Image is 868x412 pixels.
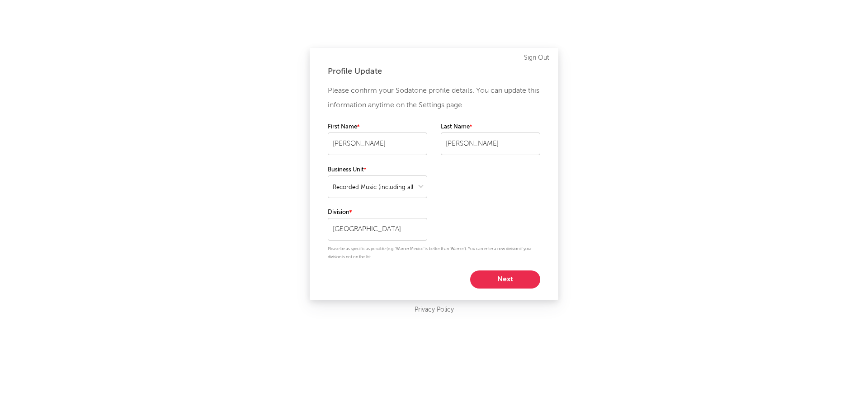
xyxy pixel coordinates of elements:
label: Business Unit [328,165,427,175]
a: Sign Out [524,52,549,63]
input: Your division [328,218,427,241]
label: Division [328,207,427,218]
button: Next [470,270,540,289]
label: First Name [328,122,427,133]
input: Your last name [441,133,540,155]
label: Last Name [441,122,540,133]
input: Your first name [328,133,427,155]
p: Please confirm your Sodatone profile details. You can update this information anytime on the Sett... [328,84,540,113]
p: Please be as specific as possible (e.g. 'Warner Mexico' is better than 'Warner'). You can enter a... [328,245,540,261]
div: Profile Update [328,66,540,77]
a: Privacy Policy [415,304,454,316]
